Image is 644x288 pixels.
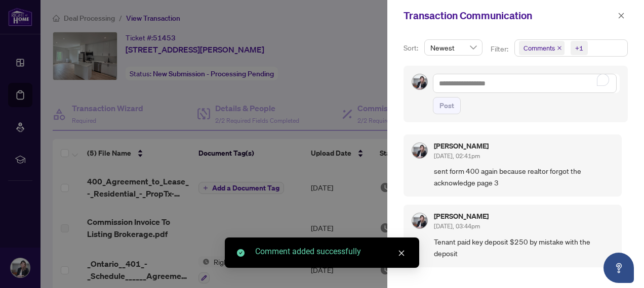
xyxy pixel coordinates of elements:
[255,246,407,258] div: Comment added successfully
[433,74,617,92] textarea: To enrich screen reader interactions, please activate Accessibility in Grammarly extension settings
[412,143,427,158] img: Profile Icon
[430,40,476,55] span: Newest
[519,41,565,55] span: Comments
[398,250,405,257] span: close
[412,74,427,89] img: Profile Icon
[404,8,615,23] div: Transaction Communication
[434,142,489,150] h5: [PERSON_NAME]
[396,248,407,259] a: Close
[434,152,480,160] span: [DATE], 02:41pm
[434,213,489,220] h5: [PERSON_NAME]
[404,42,420,54] p: Sort:
[434,236,614,260] span: Tenant paid key deposit $250 by mistake with the deposit
[524,43,555,53] span: Comments
[434,222,480,230] span: [DATE], 03:44pm
[237,249,245,257] span: check-circle
[603,253,634,283] button: Open asap
[618,12,625,19] span: close
[433,97,461,114] button: Post
[575,43,583,53] div: +1
[557,45,562,51] span: close
[412,213,427,228] img: Profile Icon
[491,43,510,55] p: Filter:
[434,165,614,189] span: sent form 400 again because realtor forgot the acknowledge page 3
